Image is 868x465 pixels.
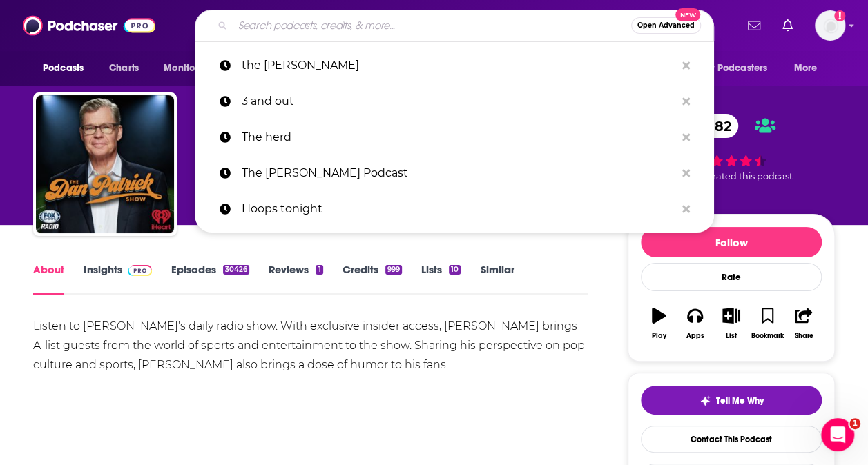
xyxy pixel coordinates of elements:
a: Show notifications dropdown [742,14,766,37]
button: Bookmark [749,299,785,348]
button: tell me why sparkleTell Me Why [641,386,822,415]
span: 82 [701,114,738,138]
span: Monitoring [164,59,213,78]
div: 10 [449,265,461,275]
a: The [PERSON_NAME] Podcast [195,155,714,191]
a: Credits999 [343,263,402,295]
p: The herd [242,119,675,155]
a: the [PERSON_NAME] [195,48,714,83]
a: About [33,263,64,295]
a: Similar [480,263,514,295]
p: The Colin Cowherd Podcast [242,155,675,191]
div: Bookmark [751,332,784,340]
a: Hoops tonight [195,191,714,227]
span: More [794,59,818,78]
p: the dan patrick [242,48,675,83]
a: Reviews1 [269,263,322,295]
div: Share [794,332,813,340]
p: 3 and out [242,83,675,119]
p: Hoops tonight [242,191,675,227]
div: Rate [641,263,822,291]
button: Apps [677,299,713,348]
button: Show profile menu [815,10,845,41]
a: Contact This Podcast [641,426,822,453]
a: Episodes30426 [171,263,249,295]
div: 1 [316,265,322,275]
span: 1 [849,418,860,429]
a: 3 and out [195,83,714,119]
div: Play [652,332,666,340]
span: For Podcasters [701,59,767,78]
div: Search podcasts, credits, & more... [195,10,714,41]
button: open menu [784,55,835,81]
span: Open Advanced [637,22,695,29]
img: tell me why sparkle [700,395,711,406]
button: open menu [33,55,102,81]
input: Search podcasts, credits, & more... [233,14,631,37]
button: open menu [692,55,787,81]
button: Follow [641,227,822,257]
a: Charts [100,55,147,81]
span: Tell Me Why [716,395,764,406]
svg: Add a profile image [834,10,845,21]
img: The Dan Patrick Show [36,95,174,233]
span: New [675,8,700,21]
a: InsightsPodchaser Pro [84,263,152,295]
button: List [713,299,749,348]
span: Podcasts [43,59,84,78]
button: Share [786,299,822,348]
span: Logged in as alisontucker [815,10,845,41]
div: 82 6 peoplerated this podcast [628,105,835,190]
span: rated this podcast [713,171,793,181]
a: Lists10 [421,263,461,295]
button: Play [641,299,677,348]
img: Podchaser Pro [128,265,152,276]
div: List [726,332,737,340]
div: Apps [686,332,704,340]
a: The herd [195,119,714,155]
img: Podchaser - Follow, Share and Rate Podcasts [23,12,155,39]
iframe: Intercom live chat [821,418,854,451]
div: Listen to [PERSON_NAME]'s daily radio show. With exclusive insider access, [PERSON_NAME] brings A... [33,317,588,375]
div: 999 [385,265,402,275]
span: Charts [109,59,139,78]
button: open menu [154,55,231,81]
div: 30426 [223,265,249,275]
button: Open AdvancedNew [631,17,701,34]
img: User Profile [815,10,845,41]
a: Show notifications dropdown [777,14,798,37]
